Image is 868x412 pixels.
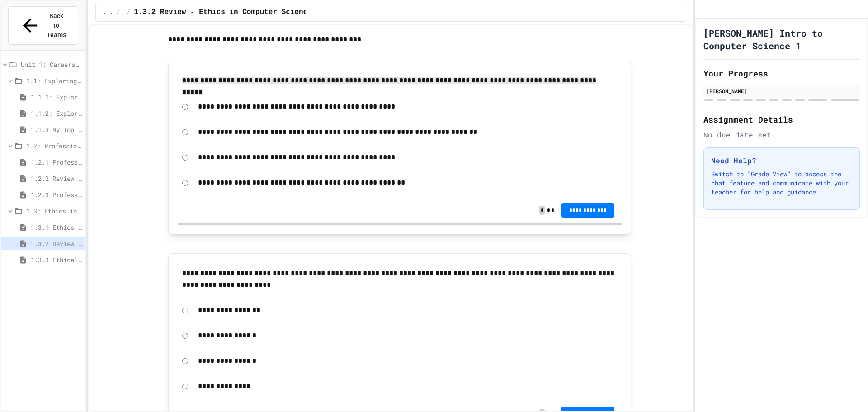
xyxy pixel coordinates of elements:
[703,129,860,140] div: No due date set
[31,125,82,134] span: 1.1.3 My Top 3 CS Careers!
[46,11,67,40] span: Back to Teams
[26,206,82,216] span: 1.3: Ethics in Computing
[134,7,312,18] span: 1.3.2 Review - Ethics in Computer Science
[127,9,130,16] span: /
[31,190,82,199] span: 1.2.3 Professional Communication Challenge
[26,141,82,151] span: 1.2: Professional Communication
[26,76,82,85] span: 1.1: Exploring CS Careers
[31,223,82,232] span: 1.3.1 Ethics in Computer Science
[703,27,860,52] h1: [PERSON_NAME] Intro to Computer Science 1
[31,92,82,102] span: 1.1.1: Exploring CS Careers
[103,9,113,16] span: ...
[711,155,852,166] h3: Need Help?
[117,9,120,16] span: /
[711,170,852,197] p: Switch to "Grade View" to access the chat feature and communicate with your teacher for help and ...
[31,174,82,183] span: 1.2.2 Review - Professional Communication
[31,239,82,248] span: 1.3.2 Review - Ethics in Computer Science
[706,87,857,95] div: [PERSON_NAME]
[703,113,860,126] h2: Assignment Details
[31,157,82,167] span: 1.2.1 Professional Communication
[21,60,82,69] span: Unit 1: Careers & Professionalism
[703,67,860,80] h2: Your Progress
[31,255,82,265] span: 1.3.3 Ethical dilemma reflections
[8,6,78,45] button: Back to Teams
[31,109,82,118] span: 1.1.2: Exploring CS Careers - Review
